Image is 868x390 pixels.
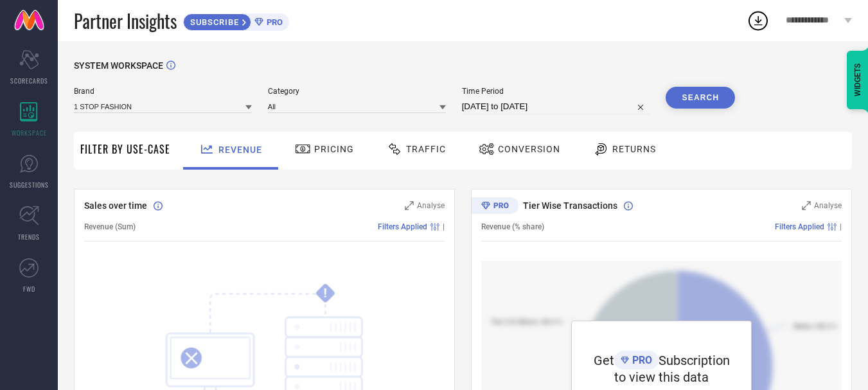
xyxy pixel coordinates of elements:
[10,76,48,85] span: SCORECARDS
[218,145,262,155] span: Revenue
[74,87,252,96] span: Brand
[614,369,709,385] span: to view this data
[74,60,163,71] span: SYSTEM WORKSPACE
[74,8,177,34] span: Partner Insights
[23,284,35,294] span: FWD
[324,286,327,301] tspan: !
[18,232,40,242] span: TRENDS
[314,144,354,154] span: Pricing
[12,128,47,137] span: WORKSPACE
[263,17,283,27] span: PRO
[462,87,650,96] span: Time Period
[840,222,842,231] span: |
[184,17,242,27] span: SUBSCRIBE
[378,222,427,231] span: Filters Applied
[183,10,289,31] a: SUBSCRIBEPRO
[10,180,49,190] span: SUGGESTIONS
[268,87,446,96] span: Category
[471,197,518,217] div: Premium
[84,200,147,211] span: Sales over time
[775,222,824,231] span: Filters Applied
[666,87,735,109] button: Search
[462,99,650,114] input: Select time period
[612,144,656,154] span: Returns
[629,354,652,366] span: PRO
[523,200,617,211] span: Tier Wise Transactions
[406,144,446,154] span: Traffic
[498,144,560,154] span: Conversion
[594,353,614,368] span: Get
[84,222,136,231] span: Revenue (Sum)
[80,141,170,157] span: Filter By Use-Case
[747,9,770,32] div: Open download list
[443,222,445,231] span: |
[405,201,414,210] svg: Zoom
[802,201,811,210] svg: Zoom
[481,222,544,231] span: Revenue (% share)
[659,353,730,368] span: Subscription
[417,201,445,210] span: Analyse
[814,201,842,210] span: Analyse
